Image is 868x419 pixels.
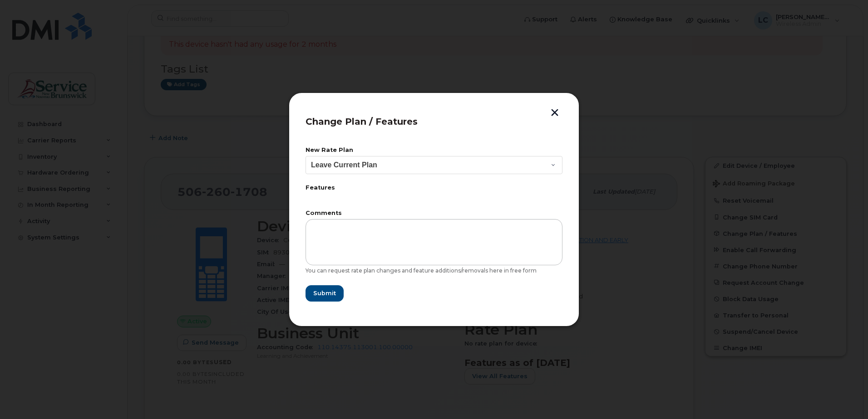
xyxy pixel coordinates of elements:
[306,116,418,127] span: Change Plan / Features
[306,147,562,153] label: New Rate Plan
[306,267,562,274] div: You can request rate plan changes and feature additions/removals here in free form
[306,210,562,216] label: Comments
[306,285,344,302] button: Submit
[306,185,562,191] label: Features
[313,289,336,297] span: Submit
